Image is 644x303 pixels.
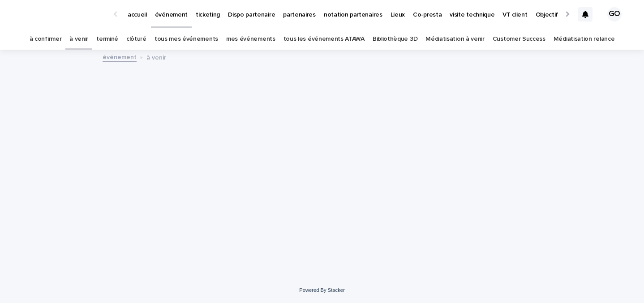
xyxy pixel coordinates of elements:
a: à confirmer [30,29,62,50]
a: Médiatisation à venir [425,29,485,50]
a: événement [103,51,137,62]
a: Bibliothèque 3D [373,29,417,50]
img: Ls34BcGeRexTGTNfXpUC [18,5,105,23]
a: Powered By Stacker [299,287,344,293]
a: mes événements [226,29,275,50]
div: GO [607,7,622,21]
a: tous mes événements [155,29,218,50]
a: clôturé [126,29,146,50]
a: Médiatisation relance [554,29,615,50]
a: terminé [96,29,118,50]
a: à venir [69,29,88,50]
a: Customer Success [493,29,545,50]
a: tous les événements ATAWA [283,29,365,50]
p: à venir [146,52,166,62]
